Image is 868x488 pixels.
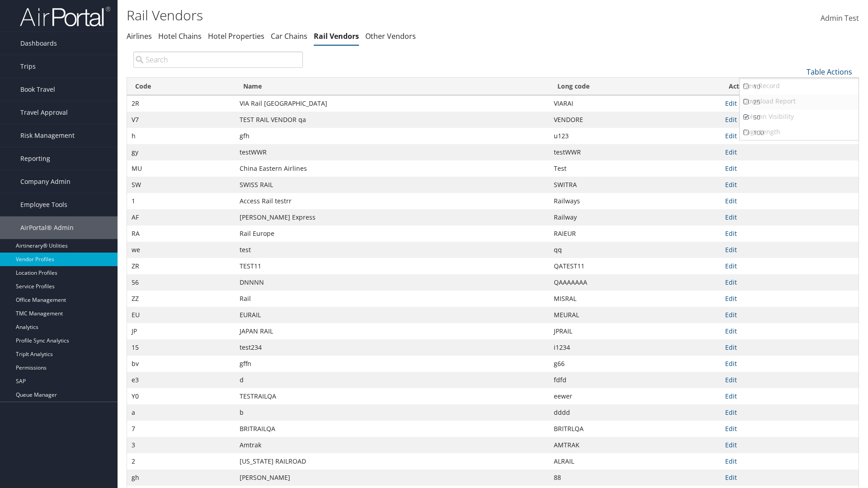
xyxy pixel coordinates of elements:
[740,79,859,94] a: 10
[20,6,110,27] img: airportal-logo.png
[740,78,859,94] a: New Record
[20,124,75,147] span: Risk Management
[740,125,859,141] a: 100
[740,110,859,125] a: 50
[20,170,71,193] span: Company Admin
[20,216,74,239] span: AirPortal® Admin
[20,32,57,55] span: Dashboards
[740,94,859,110] a: 25
[20,193,67,216] span: Employee Tools
[20,147,50,170] span: Reporting
[20,78,55,101] span: Book Travel
[20,55,36,78] span: Trips
[20,101,68,124] span: Travel Approval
